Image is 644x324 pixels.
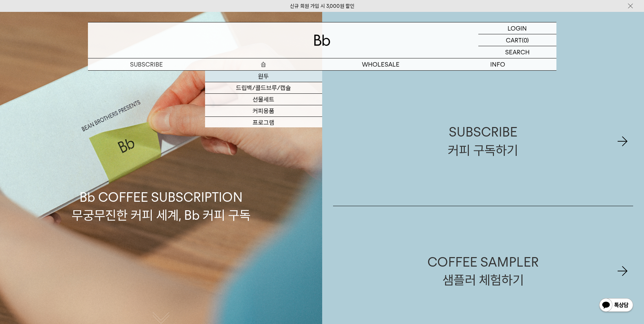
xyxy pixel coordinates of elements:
[427,253,539,289] div: COFFEE SAMPLER 샘플러 체험하기
[599,298,634,314] img: 카카오톡 채널 1:1 채팅 버튼
[505,46,530,58] p: SEARCH
[205,71,322,82] a: 원두
[478,22,556,34] a: LOGIN
[333,76,633,206] a: SUBSCRIBE커피 구독하기
[448,123,518,159] div: SUBSCRIBE 커피 구독하기
[205,117,322,128] a: 프로그램
[314,35,330,46] img: 로고
[506,34,522,46] p: CART
[205,94,322,105] a: 선물세트
[205,82,322,94] a: 드립백/콜드브루/캡슐
[522,34,529,46] p: (0)
[205,58,322,70] a: 숍
[290,3,354,9] a: 신규 회원 가입 시 3,000원 할인
[478,34,556,46] a: CART (0)
[508,22,527,34] p: LOGIN
[439,58,556,70] p: INFO
[205,105,322,117] a: 커피용품
[72,124,251,224] p: Bb COFFEE SUBSCRIPTION 무궁무진한 커피 세계, Bb 커피 구독
[88,58,205,70] a: SUBSCRIBE
[322,58,439,70] p: WHOLESALE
